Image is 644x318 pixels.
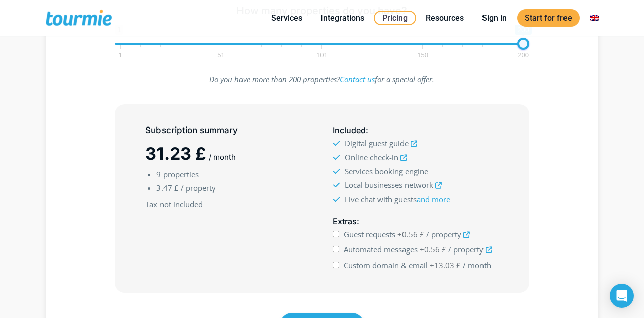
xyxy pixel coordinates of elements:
span: / property [448,244,484,255]
span: +13.03 £ [430,260,461,270]
h5: : [333,215,499,228]
span: properties [163,169,199,179]
span: +0.56 £ [420,244,446,255]
span: 3.47 £ [156,183,179,193]
h5: Subscription summary [145,124,311,137]
span: 31.23 £ [145,143,206,164]
span: / month [463,260,491,270]
u: Tax not included [145,199,203,209]
div: Open Intercom Messenger [610,284,634,308]
span: 9 [156,169,161,179]
h5: : [333,124,499,137]
a: Contact us [340,74,375,84]
span: +0.56 £ [397,229,424,239]
a: Resources [418,12,471,24]
p: Do you have more than 200 properties? for a special offer. [115,73,530,86]
a: Pricing [374,11,416,25]
span: / month [209,152,236,162]
a: and more [417,194,450,204]
a: Services [264,12,310,24]
span: Custom domain & email [344,260,428,270]
span: Digital guest guide [345,138,409,148]
span: 51 [216,53,226,57]
span: 200 [516,53,530,57]
span: Guest requests [344,229,395,239]
span: Automated messages [344,244,418,255]
span: 1 [117,53,124,57]
span: Local businesses network [345,180,433,190]
span: Online check-in [345,152,398,162]
span: 101 [315,53,329,57]
span: / property [426,229,461,239]
a: Sign in [474,12,514,24]
a: Integrations [313,12,372,24]
span: / property [181,183,216,193]
span: Live chat with guests [345,194,450,204]
a: Start for free [517,9,580,27]
span: Included [333,125,366,135]
span: Extras [333,216,357,226]
span: 150 [416,53,430,57]
span: Services booking engine [345,166,428,176]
